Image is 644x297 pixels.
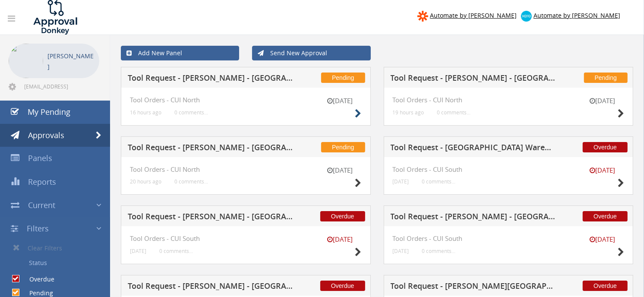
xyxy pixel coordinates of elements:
[521,11,532,22] img: xero-logo.png
[130,178,161,185] small: 20 hours ago
[393,96,625,104] h4: Tool Orders - CUI North
[159,248,193,254] small: 0 comments...
[391,212,556,223] h5: Tool Request - [PERSON_NAME] - [GEOGRAPHIC_DATA]
[28,107,70,117] span: My Pending
[47,51,95,72] p: [PERSON_NAME]
[583,211,628,221] span: Overdue
[130,109,161,116] small: 16 hours ago
[128,212,293,223] h5: Tool Request - [PERSON_NAME] - [GEOGRAPHIC_DATA]
[393,235,625,242] h4: Tool Orders - CUI South
[320,281,365,291] span: Overdue
[128,74,293,85] h5: Tool Request - [PERSON_NAME] - [GEOGRAPHIC_DATA]
[130,248,146,254] small: [DATE]
[417,11,428,22] img: zapier-logomark.png
[321,73,365,83] span: Pending
[6,256,110,270] a: Status
[581,96,624,105] small: [DATE]
[130,96,362,104] h4: Tool Orders - CUI North
[391,74,556,85] h5: Tool Request - [PERSON_NAME] - [GEOGRAPHIC_DATA]- [GEOGRAPHIC_DATA]
[422,248,456,254] small: 0 comments...
[6,240,110,256] a: Clear Filters
[584,73,628,83] span: Pending
[581,235,624,244] small: [DATE]
[128,143,293,154] h5: Tool Request - [PERSON_NAME] - [GEOGRAPHIC_DATA]- [GEOGRAPHIC_DATA]
[581,166,624,175] small: [DATE]
[28,177,56,187] span: Reports
[21,275,54,284] label: Overdue
[391,282,556,293] h5: Tool Request - [PERSON_NAME][GEOGRAPHIC_DATA] - [GEOGRAPHIC_DATA]
[174,178,208,185] small: 0 comments...
[320,211,365,221] span: Overdue
[27,223,49,234] span: Filters
[319,166,362,175] small: [DATE]
[319,96,362,105] small: [DATE]
[28,153,52,163] span: Panels
[393,109,424,116] small: 19 hours ago
[174,109,208,116] small: 0 comments...
[393,248,409,254] small: [DATE]
[130,166,362,173] h4: Tool Orders - CUI North
[583,142,628,152] span: Overdue
[28,130,64,140] span: Approvals
[130,235,362,242] h4: Tool Orders - CUI South
[319,235,362,244] small: [DATE]
[583,281,628,291] span: Overdue
[437,109,471,116] small: 0 comments...
[128,282,293,293] h5: Tool Request - [PERSON_NAME] - [GEOGRAPHIC_DATA]
[252,46,370,60] a: Send New Approval
[534,11,620,19] span: Automate by [PERSON_NAME]
[28,200,55,210] span: Current
[121,46,239,60] a: Add New Panel
[321,142,365,152] span: Pending
[391,143,556,154] h5: Tool Request - [GEOGRAPHIC_DATA] Warehouse - [GEOGRAPHIC_DATA]
[24,83,98,90] span: [EMAIL_ADDRESS][DOMAIN_NAME]
[393,166,625,173] h4: Tool Orders - CUI South
[393,178,409,185] small: [DATE]
[422,178,456,185] small: 0 comments...
[430,11,517,19] span: Automate by [PERSON_NAME]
